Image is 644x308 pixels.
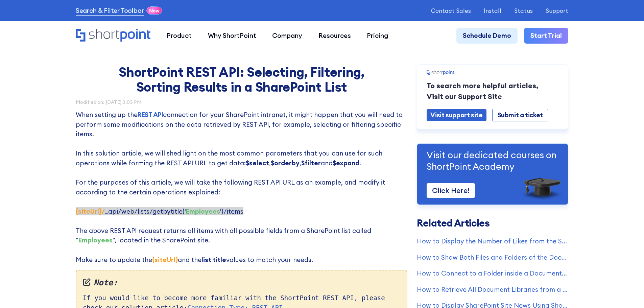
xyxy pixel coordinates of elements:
em: Note: [83,277,400,289]
h1: ShortPoint REST API: Selecting, Filtering, Sorting Results in a SharePoint List [115,65,368,94]
span: ‍ _api/web/lists/getbytitle(' ')/items [76,207,243,215]
a: How to Display the Number of Likes from the SharePoint List Items [417,236,568,246]
strong: Employees [186,207,220,215]
div: Product [167,31,192,41]
a: How to Retrieve All Document Libraries from a Site Collection Using ShortPoint Connect [417,285,568,294]
strong: $filter [301,159,321,167]
p: When setting up the connection for your SharePoint intranet, it might happen that you will need t... [76,110,407,264]
a: Why ShortPoint [200,28,264,44]
div: Company [272,31,302,41]
a: REST API [138,111,163,119]
strong: $select [246,159,269,167]
div: Why ShortPoint [208,31,256,41]
a: Contact Sales [431,7,471,14]
a: Resources [310,28,359,44]
a: Pricing [359,28,397,44]
a: Start Trial [524,28,568,44]
strong: $orderby [271,159,300,167]
div: Pricing [367,31,388,41]
strong: list title [201,256,226,264]
p: Visit our dedicated courses on ShortPoint Academy [427,149,558,172]
strong: $expand [333,159,359,167]
strong: {siteUrl} [152,256,178,264]
a: Visit support site [427,109,486,121]
a: How to Connect to a Folder inside a Document Library Using REST API [417,268,568,278]
strong: Employees [78,236,113,244]
a: Click Here! [427,183,475,198]
p: To search more helpful articles, Visit our Support Site [427,80,558,102]
a: Submit a ticket [492,109,548,121]
a: Schedule Demo [456,28,518,44]
a: Status [514,7,533,14]
a: How to Show Both Files and Folders of the Document Library in a ShortPoint Element [417,253,568,262]
div: Modified on: [DATE] 3:03 PM [76,100,407,104]
a: Product [159,28,200,44]
div: Resources [318,31,351,41]
h3: Related Articles [417,218,568,228]
strong: {siteUrl}/ [76,207,105,215]
a: Support [546,7,568,14]
a: Company [264,28,310,44]
a: Home [76,29,150,43]
a: Search & Filter Toolbar [76,6,144,16]
a: Install [484,7,501,14]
